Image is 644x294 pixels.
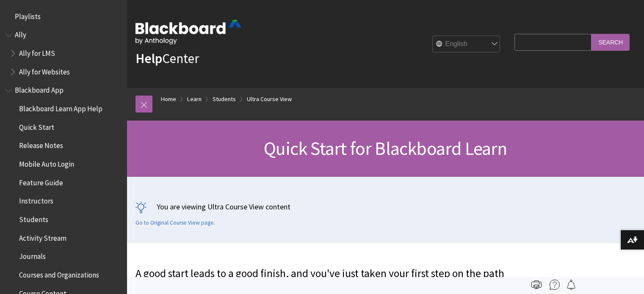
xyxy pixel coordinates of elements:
[19,212,48,224] span: Students
[19,139,63,150] span: Release Notes
[187,94,202,104] a: Learn
[5,9,122,24] nav: Book outline for Playlists
[19,120,54,132] span: Quick Start
[19,176,63,187] span: Feature Guide
[19,231,66,242] span: Activity Stream
[550,280,560,290] img: More help
[5,28,122,79] nav: Book outline for Anthology Ally Help
[433,36,500,53] select: Site Language Selector
[19,157,74,168] span: Mobile Auto Login
[264,137,507,160] span: Quick Start for Blackboard Learn
[531,280,542,290] img: Print
[19,46,55,58] span: Ally for LMS
[15,28,26,39] span: Ally
[135,50,199,67] a: HelpCenter
[19,65,70,76] span: Ally for Websites
[135,219,215,227] a: Go to Original Course View page.
[247,94,292,104] a: Ultra Course View
[19,268,99,279] span: Courses and Organizations
[591,34,630,50] input: Search
[19,102,102,113] span: Blackboard Learn App Help
[19,194,53,206] span: Instructors
[135,20,241,44] img: Blackboard by Anthology
[15,9,41,21] span: Playlists
[19,250,46,261] span: Journals
[135,201,636,212] p: You are viewing Ultra Course View content
[135,50,162,67] strong: Help
[15,83,64,95] span: Blackboard App
[213,94,236,104] a: Students
[566,280,576,290] img: Follow this page
[161,94,176,104] a: Home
